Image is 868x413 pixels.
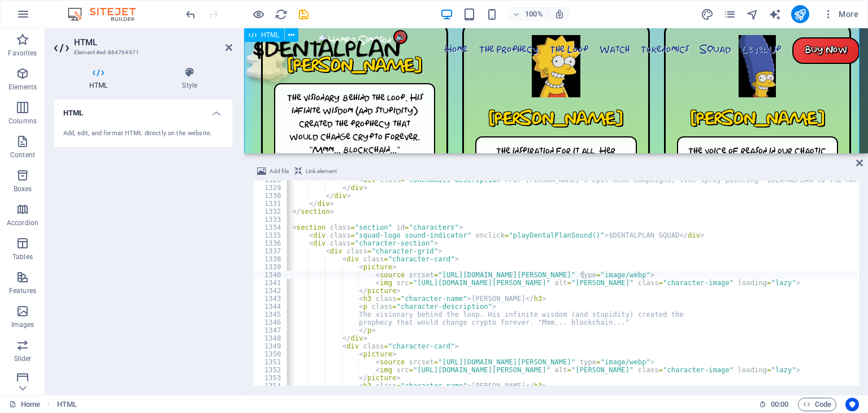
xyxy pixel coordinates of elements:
a: Click to cancel selection. Double-click to open Pages [9,398,40,411]
div: 1350 [254,350,288,358]
i: Navigator [746,8,759,21]
span: 00 00 [771,398,788,411]
span: Link element [306,165,337,178]
div: 1348 [254,334,288,342]
div: 1354 [254,382,288,390]
p: Columns [8,117,37,126]
div: 1339 [254,263,288,271]
p: Features [9,286,36,295]
nav: breadcrumb [57,398,77,411]
div: Add, edit, and format HTML directly on the website. [63,129,223,139]
span: HTML [261,32,280,38]
i: Publish [793,8,806,21]
div: 1337 [254,247,288,255]
h4: HTML [54,100,232,120]
div: 1351 [254,358,288,366]
h4: HTML [54,67,147,91]
button: text_generator [769,7,782,21]
div: 1332 [254,208,288,216]
button: navigator [746,7,759,21]
button: 100% [508,7,548,21]
div: 1341 [254,279,288,287]
button: save [297,7,310,21]
h6: Session time [759,398,789,411]
div: 1330 [254,192,288,200]
i: Design (Ctrl+Alt+Y) [701,8,714,21]
div: 1343 [254,295,288,303]
button: Usercentrics [845,398,859,411]
div: 1338 [254,255,288,263]
button: Link element [293,165,338,178]
div: 1331 [254,200,288,208]
p: Content [10,150,35,160]
button: Add file [255,165,290,178]
h3: Element #ed-864764971 [74,48,210,58]
span: More [823,8,858,20]
button: design [701,7,714,21]
button: More [818,5,863,23]
div: 1334 [254,223,288,231]
h4: Style [147,67,232,91]
div: 1344 [254,303,288,311]
div: 1353 [254,374,288,382]
i: Pages (Ctrl+Alt+S) [723,8,736,21]
i: On resize automatically adjust zoom level to fit chosen device. [554,9,565,19]
p: Favorites [8,49,37,58]
span: : [779,400,780,408]
div: 1335 [254,231,288,239]
p: Accordion [7,218,38,227]
div: 1336 [254,239,288,247]
i: Reload page [275,8,288,21]
p: Slider [14,354,32,363]
div: 1345 [254,311,288,319]
p: Images [11,320,34,329]
p: Tables [12,252,33,261]
div: 1352 [254,366,288,374]
i: AI Writer [769,8,782,21]
img: Editor Logo [65,7,150,21]
span: Click to select. Double-click to edit [57,398,77,411]
button: Code [798,398,836,411]
button: Click here to leave preview mode and continue editing [251,7,265,21]
p: Elements [8,83,37,92]
button: publish [791,5,809,23]
i: Save (Ctrl+S) [297,8,310,21]
button: undo [184,7,197,21]
h2: HTML [74,37,232,48]
i: Undo: Change HTML (Ctrl+Z) [184,8,197,21]
span: Code [803,398,831,411]
div: 1349 [254,342,288,350]
div: 1346 [254,319,288,326]
div: 1340 [254,271,288,279]
div: 1347 [254,326,288,334]
div: 1333 [254,216,288,223]
div: 1342 [254,287,288,295]
span: Add file [270,165,289,178]
h6: 100% [525,7,543,21]
button: pages [723,7,737,21]
button: reload [274,7,288,21]
p: Boxes [14,184,32,193]
div: 1329 [254,184,288,192]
